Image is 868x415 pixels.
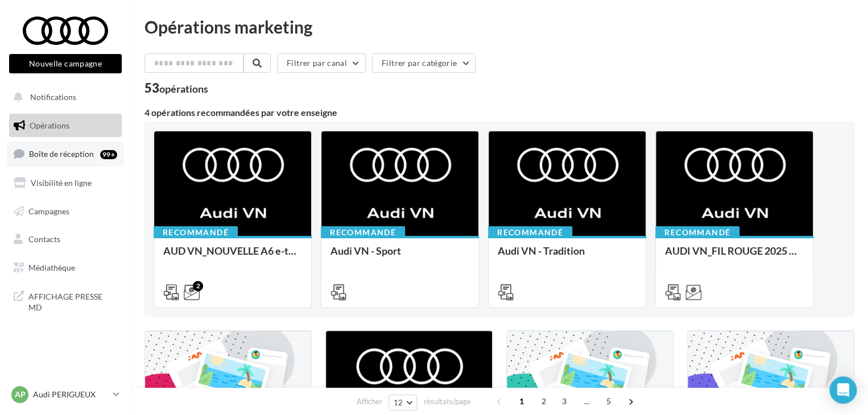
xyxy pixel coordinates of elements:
div: Audi VN - Tradition [498,245,636,268]
div: Recommandé [321,226,405,239]
button: Filtrer par catégorie [372,53,476,73]
div: Recommandé [154,226,238,239]
div: Recommandé [488,226,572,239]
span: Contacts [28,234,60,244]
button: Nouvelle campagne [9,54,122,73]
a: Visibilité en ligne [7,171,124,195]
span: résultats/page [423,396,470,407]
span: AP [15,389,26,400]
span: Notifications [30,92,76,102]
a: Médiathèque [7,256,124,280]
span: 5 [600,392,618,410]
a: AP Audi PERIGUEUX [9,384,122,405]
button: 12 [388,395,418,410]
div: 99+ [100,150,117,159]
div: AUD VN_NOUVELLE A6 e-tron [163,245,302,268]
span: Afficher [357,396,382,407]
span: AFFICHAGE PRESSE MD [28,289,117,313]
button: Notifications [7,85,119,109]
div: Opérations marketing [144,18,854,35]
div: 53 [144,82,208,94]
a: Contacts [7,227,124,251]
span: Visibilité en ligne [31,178,92,188]
span: Médiathèque [28,263,75,272]
a: AFFICHAGE PRESSE MD [7,284,124,318]
a: Boîte de réception99+ [7,142,124,166]
div: Open Intercom Messenger [829,376,857,404]
div: Audi VN - Sport [330,245,469,268]
span: Boîte de réception [29,149,94,159]
div: Recommandé [655,226,739,239]
p: Audi PERIGUEUX [33,389,109,400]
span: 12 [394,398,403,407]
div: 2 [193,281,203,291]
button: Filtrer par canal [277,53,366,73]
span: ... [577,392,596,410]
div: opérations [159,84,208,94]
span: Campagnes [28,206,69,215]
span: Opérations [30,121,69,130]
div: 4 opérations recommandées par votre enseigne [144,108,854,117]
a: Campagnes [7,200,124,223]
span: 1 [512,392,531,410]
div: AUDI VN_FIL ROUGE 2025 - A1, Q2, Q3, Q5 et Q4 e-tron [665,245,804,268]
span: 3 [555,392,573,410]
span: 2 [535,392,553,410]
a: Opérations [7,114,124,138]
